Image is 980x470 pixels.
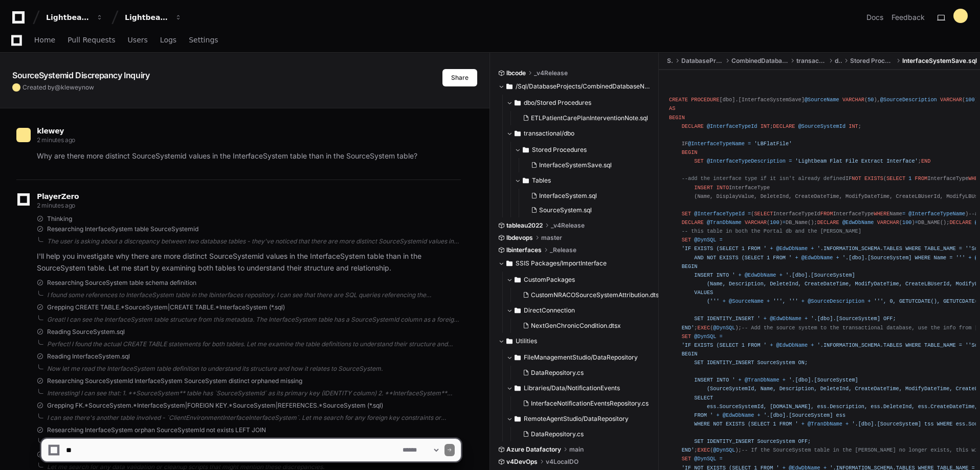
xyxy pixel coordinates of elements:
[669,316,896,330] span: '.[dbo].[SourceSystem] OFF; END'
[128,29,148,52] a: Users
[524,276,575,284] span: CustomPackages
[776,342,808,348] span: @EdwDbName
[47,352,130,361] span: Reading InterfaceSystem.sql
[866,12,883,23] a: Docs
[817,219,839,226] span: DECLARE
[121,8,186,27] button: Lightbeam Health Solutions
[886,175,905,182] span: SELECT
[767,298,770,304] span: +
[754,141,792,147] span: 'LBFlatFile'
[694,185,729,191] span: INSERT INTO
[47,225,198,233] span: Researching InterfaceSystem table SourceSystemid
[770,219,779,226] span: 100
[835,57,842,65] span: dbo
[745,272,776,278] span: @EdwDbName
[506,221,543,230] span: tableau2022
[691,97,719,103] span: PROCEDURE
[515,304,521,317] svg: Directory
[519,366,649,380] button: DataRepository.cs
[506,234,533,242] span: lbdevops
[47,279,196,287] span: Researching SourceSystem table schema definition
[532,176,551,185] span: Tables
[506,257,513,270] svg: Directory
[516,337,537,345] span: Utilities
[669,115,685,121] span: BEGIN
[523,144,529,156] svg: Directory
[527,189,648,203] button: InterfaceSystem.sql
[506,69,526,77] span: lbcode
[515,351,521,364] svg: Directory
[808,298,864,304] span: @SourceDescription
[669,105,675,111] span: AS
[37,127,64,135] span: klewey
[908,211,965,217] span: @InterfaceTypeName
[515,172,654,189] button: Tables
[532,146,587,154] span: Stored Procedures
[524,384,620,392] span: Libraries/Data/NotificationEvents
[506,302,659,319] button: DirectConnection
[506,380,655,396] button: Libraries/Data/NotificationEvents
[739,272,742,278] span: +
[723,412,754,418] span: @EdwDbName
[47,215,72,223] span: Thinking
[12,70,149,80] app-text-character-animate: SourceSystemid Discrepancy Inquiry
[694,333,716,340] span: @DynSQL
[748,141,751,147] span: =
[527,203,648,217] button: SourceSystem.sql
[524,129,574,138] span: transactional/dbo
[864,175,883,182] span: EXISTS
[531,369,584,377] span: DataRepository.cs
[796,57,827,65] span: transactional
[47,377,302,385] span: Researching SourceSystemId InterfaceSystem SourceSystem distinct orphaned missing
[682,149,698,155] span: BEGIN
[498,255,651,272] button: SSIS Packages/ImportInterface
[902,57,977,65] span: InterfaceSystemSave.sql
[773,123,795,129] span: DECLARE
[902,219,911,226] span: 100
[47,316,461,324] div: Great! I can see the InterfaceSystem table structure from this metadata. The InterfaceSystem tabl...
[682,342,767,348] span: 'IF EXISTS (SELECT 1 FROM '
[729,298,764,304] span: @SourceName
[442,69,477,86] button: Share
[761,123,770,129] span: INT
[877,219,899,226] span: VARCHAR
[842,97,864,103] span: VARCHAR
[874,211,890,217] span: WHERE
[773,298,798,304] span: ''', '''
[836,255,839,261] span: +
[519,319,653,333] button: NextGenChronicCondition.dtsx
[82,83,94,91] span: now
[498,78,651,95] button: /Sql/DatabaseProjects/CombinedDatabaseNew
[515,274,521,286] svg: Directory
[506,349,655,366] button: FileManagementStudio/DataRepository
[758,412,761,418] span: +
[46,12,90,23] div: Lightbeam Health
[37,251,461,274] p: I'll help you investigate why there are more distinct SourceSystemid values in the InterfaceSyste...
[47,303,285,311] span: Grepping CREATE TABLE.*SourceSystem|CREATE TABLE.*InterfaceSystem (*.sql)
[515,127,521,140] svg: Directory
[915,219,918,226] span: =
[842,219,874,226] span: @EdwDbName
[694,211,745,217] span: @InterfaceTypeId
[506,125,654,142] button: transactional/dbo
[682,228,861,234] span: -- this table in both the Portal db and the [PERSON_NAME]
[688,141,745,147] span: @InterfaceTypeName
[707,123,758,129] span: @InterfaceTypeId
[795,255,798,261] span: +
[707,158,786,164] span: @InterfaceTypeDescription
[682,211,691,217] span: SET
[42,8,107,27] button: Lightbeam Health
[519,396,649,411] button: InterfaceNotificationEventsRepository.cs
[531,322,621,330] span: NextGenChronicCondition.dtsx
[682,237,691,243] span: SET
[515,142,654,158] button: Stored Procedures
[669,97,688,103] span: CREATE
[515,413,521,425] svg: Directory
[34,29,55,52] a: Home
[531,114,648,122] span: ETLPatientCarePlanInterventionNote.sql
[880,97,937,103] span: @SourceDescription
[551,221,585,230] span: _v4Release
[842,255,965,261] span: '.[dbo].[SourceSystem] WHERE Name = '''
[539,206,592,214] span: SourceSystem.sql
[47,340,461,348] div: Perfect! I found the actual CREATE TABLE statements for both tables. Let me examine the table def...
